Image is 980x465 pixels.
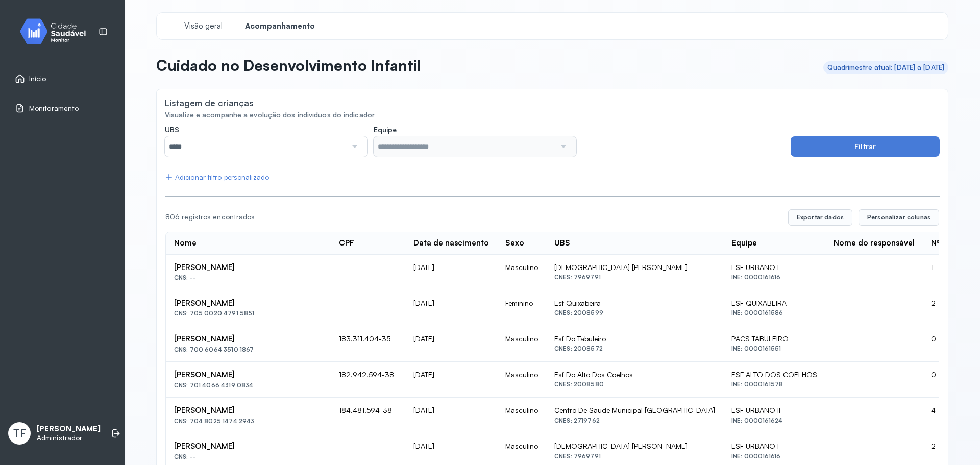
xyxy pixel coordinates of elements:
[554,238,570,248] div: UBS
[405,398,497,433] td: [DATE]
[554,274,715,281] div: CNES: 7969791
[731,417,817,424] div: INE: 0000161624
[413,238,489,248] div: Data de nascimento
[505,238,524,248] div: Sexo
[37,424,101,434] p: [PERSON_NAME]
[174,274,323,281] div: CNS: --
[731,309,817,316] div: INE: 0000161586
[165,97,254,108] div: Listagem de crianças
[554,299,715,308] div: Esf Quixabeira
[174,406,323,415] div: [PERSON_NAME]
[791,136,940,157] button: Filtrar
[174,442,323,451] div: [PERSON_NAME]
[554,345,715,352] div: CNES: 2008572
[827,63,945,72] div: Quadrimestre atual: [DATE] a [DATE]
[156,56,421,75] p: Cuidado no Desenvolvimento Infantil
[405,362,497,398] td: [DATE]
[497,255,546,290] td: Masculino
[731,238,757,248] div: Equipe
[731,345,817,352] div: INE: 0000161551
[174,299,323,308] div: [PERSON_NAME]
[165,125,179,134] span: UBS
[554,406,715,415] div: Centro De Saude Municipal [GEOGRAPHIC_DATA]
[174,346,323,353] div: CNS: 700 6064 3510 1867
[731,334,817,344] div: PACS TABULEIRO
[174,382,323,389] div: CNS: 701 4066 4319 0834
[497,362,546,398] td: Masculino
[174,263,323,273] div: [PERSON_NAME]
[13,427,26,440] span: TF
[405,255,497,290] td: [DATE]
[834,238,915,248] div: Nome do responsável
[331,290,405,326] td: --
[731,263,817,272] div: ESF URBANO I
[331,255,405,290] td: --
[859,209,939,226] button: Personalizar colunas
[554,381,715,388] div: CNES: 2008580
[37,434,101,443] p: Administrador
[174,453,323,460] div: CNS: --
[554,263,715,272] div: [DEMOGRAPHIC_DATA] [PERSON_NAME]
[731,370,817,379] div: ESF ALTO DOS COELHOS
[731,453,817,460] div: INE: 0000161616
[554,442,715,451] div: [DEMOGRAPHIC_DATA] [PERSON_NAME]
[184,21,223,31] span: Visão geral
[731,406,817,415] div: ESF URBANO II
[11,16,103,46] img: monitor.svg
[554,309,715,316] div: CNES: 2008599
[29,75,46,83] span: Início
[731,299,817,308] div: ESF QUIXABEIRA
[331,326,405,362] td: 183.311.404-35
[374,125,397,134] span: Equipe
[165,213,780,222] div: 806 registros encontrados
[497,290,546,326] td: Feminino
[731,381,817,388] div: INE: 0000161578
[174,418,323,425] div: CNS: 704 8025 1474 2943
[174,370,323,380] div: [PERSON_NAME]
[15,103,110,113] a: Monitoramento
[174,238,197,248] div: Nome
[731,442,817,451] div: ESF URBANO I
[339,238,354,248] div: CPF
[405,326,497,362] td: [DATE]
[165,173,269,182] div: Adicionar filtro personalizado
[788,209,852,226] button: Exportar dados
[331,398,405,433] td: 184.481.594-38
[245,21,315,31] span: Acompanhamento
[497,326,546,362] td: Masculino
[174,310,323,317] div: CNS: 705 0020 4791 5851
[165,111,940,119] div: Visualize e acompanhe a evolução dos indivíduos do indicador
[405,290,497,326] td: [DATE]
[554,334,715,344] div: Esf Do Tabuleiro
[554,370,715,379] div: Esf Do Alto Dos Coelhos
[331,362,405,398] td: 182.942.594-38
[867,213,930,222] span: Personalizar colunas
[497,398,546,433] td: Masculino
[554,417,715,424] div: CNES: 2719762
[554,453,715,460] div: CNES: 7969791
[174,334,323,344] div: [PERSON_NAME]
[731,274,817,281] div: INE: 0000161616
[29,104,79,113] span: Monitoramento
[15,74,110,84] a: Início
